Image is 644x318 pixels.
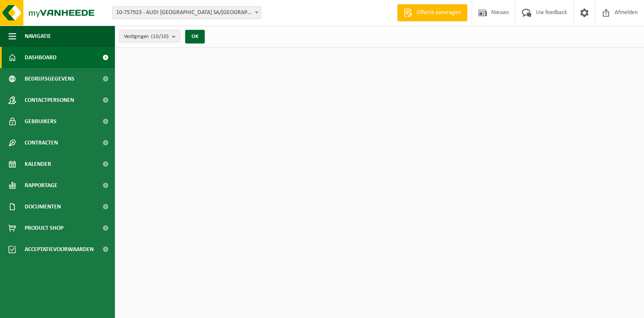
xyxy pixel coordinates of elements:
button: OK [185,30,205,43]
span: Documenten [25,196,61,217]
span: Acceptatievoorwaarden [25,239,94,260]
span: Navigatie [25,26,51,47]
span: 10-757923 - AUDI BRUSSELS SA/NV - VORST [112,6,261,19]
span: Kalender [25,153,51,175]
button: Vestigingen(10/10) [119,30,180,43]
span: Vestigingen [124,30,169,43]
span: Gebruikers [25,111,57,132]
span: Contactpersonen [25,90,74,111]
span: Offerte aanvragen [415,9,463,17]
span: 10-757923 - AUDI BRUSSELS SA/NV - VORST [113,7,261,19]
span: Product Shop [25,217,63,239]
a: Offerte aanvragen [397,4,467,21]
span: Contracten [25,132,58,153]
span: Bedrijfsgegevens [25,68,74,90]
span: Dashboard [25,47,57,68]
span: Rapportage [25,175,57,196]
count: (10/10) [151,34,169,39]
